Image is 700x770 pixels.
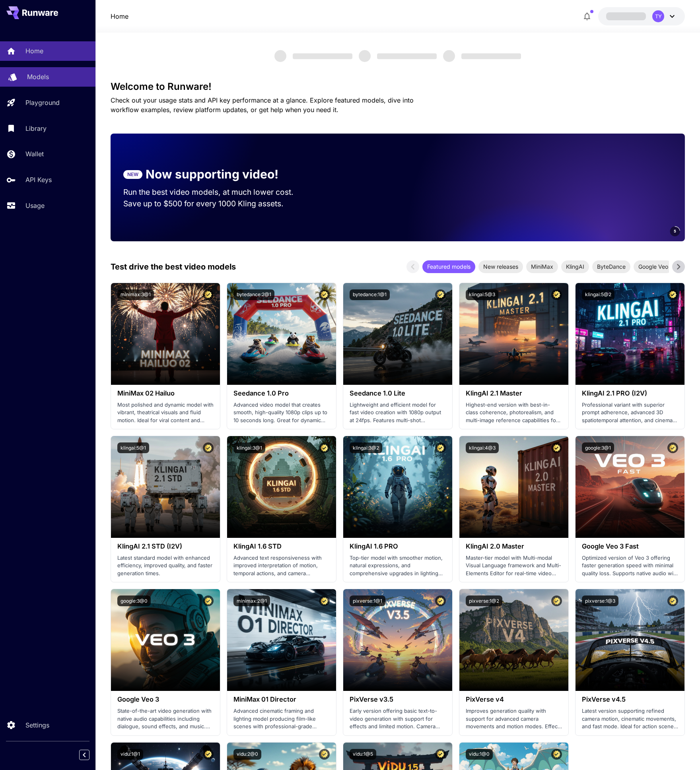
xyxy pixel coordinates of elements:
button: Certified Model – Vetted for best performance and includes a commercial license. [667,442,678,453]
h3: KlingAI 1.6 STD [233,543,330,550]
p: Wallet [25,149,44,159]
p: Playground [25,98,60,107]
div: New releases [478,260,523,273]
p: Master-tier model with Multi-modal Visual Language framework and Multi-Elements Editor for real-t... [466,554,562,578]
img: alt [459,436,568,538]
img: alt [343,589,452,691]
p: Save up to $500 for every 1000 Kling assets. [123,198,309,209]
h3: PixVerse v3.5 [350,696,446,703]
p: Home [25,46,43,56]
p: Now supporting video! [146,165,278,183]
button: Certified Model – Vetted for best performance and includes a commercial license. [551,749,562,760]
span: KlingAI [561,262,589,271]
p: Settings [25,720,49,730]
img: alt [459,589,568,691]
button: Certified Model – Vetted for best performance and includes a commercial license. [667,595,678,606]
button: Certified Model – Vetted for best performance and includes a commercial license. [551,442,562,453]
button: klingai:5@1 [117,442,149,453]
button: Certified Model – Vetted for best performance and includes a commercial license. [435,595,446,606]
button: Certified Model – Vetted for best performance and includes a commercial license. [319,749,330,760]
button: google:3@0 [117,595,151,606]
h3: Seedance 1.0 Lite [350,390,446,397]
h3: MiniMax 02 Hailuo [117,390,214,397]
button: Certified Model – Vetted for best performance and includes a commercial license. [203,289,214,300]
p: Latest version supporting refined camera motion, cinematic movements, and fast mode. Ideal for ac... [582,707,678,731]
p: Professional variant with superior prompt adherence, advanced 3D spatiotemporal attention, and ci... [582,401,678,425]
button: pixverse:1@1 [350,595,385,606]
div: KlingAI [561,260,589,273]
nav: breadcrumb [111,12,128,21]
img: alt [576,283,684,385]
p: Most polished and dynamic model with vibrant, theatrical visuals and fluid motion. Ideal for vira... [117,401,214,425]
h3: PixVerse v4.5 [582,696,678,703]
button: Certified Model – Vetted for best performance and includes a commercial license. [319,289,330,300]
img: alt [227,436,336,538]
p: Early version offering basic text-to-video generation with support for effects and limited motion... [350,707,446,731]
button: Certified Model – Vetted for best performance and includes a commercial license. [319,442,330,453]
button: TY [598,7,685,25]
h3: PixVerse v4 [466,696,562,703]
div: Google Veo [634,260,673,273]
p: Test drive the best video models [111,261,236,273]
img: alt [111,436,220,538]
h3: KlingAI 2.1 STD (I2V) [117,543,214,550]
span: 5 [674,228,676,234]
h3: Google Veo 3 Fast [582,543,678,550]
p: Top-tier model with smoother motion, natural expressions, and comprehensive upgrades in lighting ... [350,554,446,578]
p: Latest standard model with enhanced efficiency, improved quality, and faster generation times. [117,554,214,578]
p: Usage [25,201,45,210]
div: TY [652,10,664,22]
img: alt [576,436,684,538]
p: Run the best video models, at much lower cost. [123,186,309,198]
button: Certified Model – Vetted for best performance and includes a commercial license. [435,289,446,300]
button: klingai:5@3 [466,289,498,300]
p: Library [25,124,47,133]
h3: KlingAI 2.0 Master [466,543,562,550]
h3: Google Veo 3 [117,696,214,703]
div: Featured models [422,260,475,273]
p: Advanced cinematic framing and lighting model producing film-like scenes with professional-grade ... [233,707,330,731]
a: Home [111,12,128,21]
button: minimax:2@1 [233,595,270,606]
button: vidu:1@1 [117,749,143,760]
img: alt [111,283,220,385]
button: klingai:3@2 [350,442,382,453]
button: bytedance:2@1 [233,289,274,300]
img: alt [111,589,220,691]
h3: MiniMax 01 Director [233,696,330,703]
span: Google Veo [634,262,673,271]
button: pixverse:1@3 [582,595,618,606]
span: Featured models [422,262,475,271]
button: Certified Model – Vetted for best performance and includes a commercial license. [203,749,214,760]
span: MiniMax [526,262,558,271]
div: Collapse sidebar [85,748,95,762]
button: Certified Model – Vetted for best performance and includes a commercial license. [551,595,562,606]
img: alt [459,283,568,385]
button: minimax:3@1 [117,289,154,300]
button: Certified Model – Vetted for best performance and includes a commercial license. [203,442,214,453]
h3: KlingAI 1.6 PRO [350,543,446,550]
button: Certified Model – Vetted for best performance and includes a commercial license. [551,289,562,300]
p: Advanced video model that creates smooth, high-quality 1080p clips up to 10 seconds long. Great f... [233,401,330,425]
button: google:3@1 [582,442,614,453]
button: Collapse sidebar [79,750,89,760]
img: alt [576,589,684,691]
button: pixverse:1@2 [466,595,502,606]
button: Certified Model – Vetted for best performance and includes a commercial license. [203,595,214,606]
h3: KlingAI 2.1 PRO (I2V) [582,390,678,397]
p: Models [27,72,49,81]
span: ByteDance [592,262,630,271]
p: Optimized version of Veo 3 offering faster generation speed with minimal quality loss. Supports n... [582,554,678,578]
h3: KlingAI 2.1 Master [466,390,562,397]
p: Advanced text responsiveness with improved interpretation of motion, temporal actions, and camera... [233,554,330,578]
button: vidu:2@0 [233,749,261,760]
p: State-of-the-art video generation with native audio capabilities including dialogue, sound effect... [117,707,214,731]
button: klingai:3@1 [233,442,265,453]
button: klingai:4@3 [466,442,499,453]
span: New releases [478,262,523,271]
button: vidu:1@0 [466,749,493,760]
img: alt [227,283,336,385]
p: Lightweight and efficient model for fast video creation with 1080p output at 24fps. Features mult... [350,401,446,425]
img: alt [227,589,336,691]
